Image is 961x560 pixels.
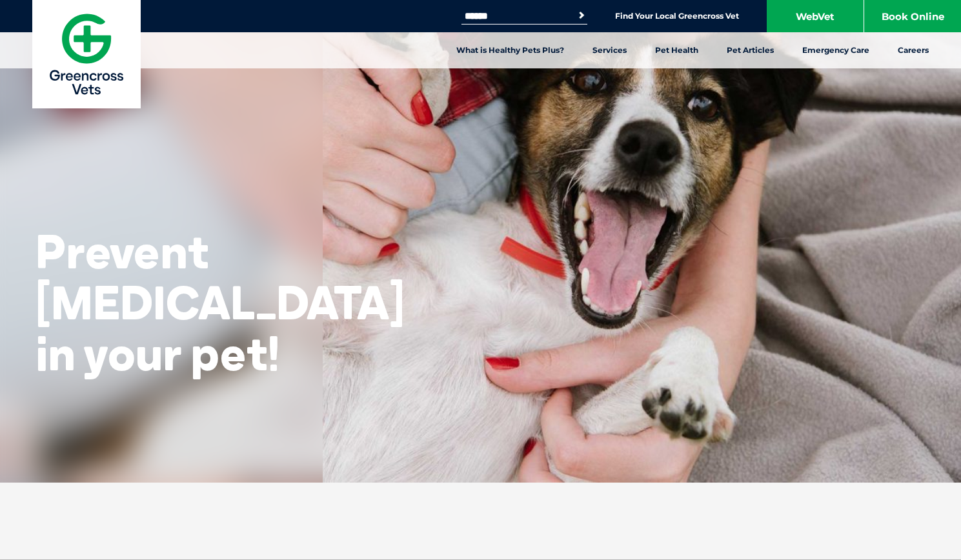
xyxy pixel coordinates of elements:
[575,9,588,22] button: Search
[713,32,788,68] a: Pet Articles
[578,32,641,68] a: Services
[615,11,739,21] a: Find Your Local Greencross Vet
[788,32,884,68] a: Emergency Care
[35,226,405,379] h2: Prevent [MEDICAL_DATA] in your pet!
[442,32,578,68] a: What is Healthy Pets Plus?
[884,32,943,68] a: Careers
[641,32,713,68] a: Pet Health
